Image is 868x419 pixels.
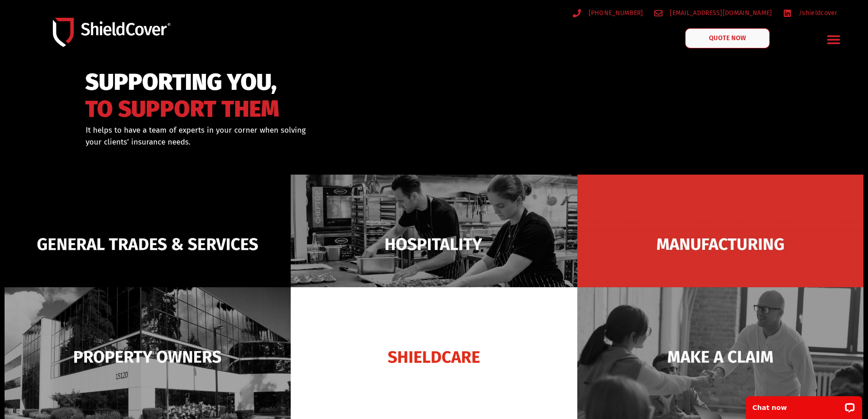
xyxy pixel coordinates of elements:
[685,28,770,48] a: QUOTE NOW
[85,73,279,92] span: SUPPORTING YOU,
[668,7,772,19] span: [EMAIL_ADDRESS][DOMAIN_NAME]
[53,18,170,47] img: Shield-Cover-Underwriting-Australia-logo-full
[586,7,643,19] span: [PHONE_NUMBER]
[654,7,772,19] a: [EMAIL_ADDRESS][DOMAIN_NAME]
[573,7,643,19] a: [PHONE_NUMBER]
[740,390,868,419] iframe: LiveChat chat widget
[783,7,837,19] a: /shieldcover
[86,124,481,148] div: It helps to have a team of experts in your corner when solving
[709,35,745,41] span: QUOTE NOW
[796,7,837,19] span: /shieldcover
[823,29,845,50] div: Menu Toggle
[86,136,481,148] p: your clients’ insurance needs.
